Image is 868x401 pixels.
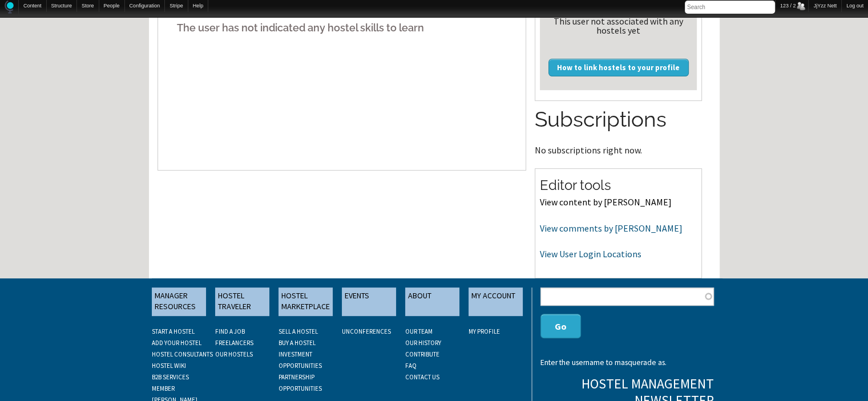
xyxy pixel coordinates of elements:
[540,314,581,338] button: Go
[152,327,195,335] a: START A HOSTEL
[469,327,500,335] a: My Profile
[215,350,253,358] a: OUR HOSTELS
[405,362,417,370] a: FAQ
[152,362,186,370] a: HOSTEL WIKI
[405,373,439,381] a: CONTACT US
[540,176,697,195] h2: Editor tools
[215,339,253,347] a: FREELANCERS
[278,373,322,392] a: PARTNERSHIP OPPORTUNITIES
[540,248,641,260] a: View User Login Locations
[152,287,206,316] a: MANAGER RESOURCES
[685,1,775,14] input: Search
[535,105,702,154] section: No subscriptions right now.
[278,287,333,316] a: HOSTEL MARKETPLACE
[215,327,245,335] a: FIND A JOB
[342,287,396,316] a: EVENTS
[342,327,391,335] a: UNCONFERENCES
[405,327,433,335] a: OUR TEAM
[215,287,269,316] a: HOSTEL TRAVELER
[469,287,523,316] a: MY ACCOUNT
[5,1,14,14] img: Home
[278,339,316,347] a: BUY A HOSTEL
[548,59,689,76] a: How to link hostels to your profile
[540,196,672,208] a: View content by [PERSON_NAME]
[152,350,213,358] a: HOSTEL CONSULTANTS
[167,10,518,45] h5: The user has not indicated any hostel skills to learn
[152,339,201,347] a: ADD YOUR HOSTEL
[535,105,702,135] h2: Subscriptions
[152,373,189,381] a: B2B SERVICES
[405,339,441,347] a: OUR HISTORY
[278,350,322,370] a: INVESTMENT OPPORTUNITIES
[278,327,318,335] a: SELL A HOSTEL
[540,359,713,367] div: Enter the username to masquerade as.
[405,287,459,316] a: ABOUT
[540,222,683,234] a: View comments by [PERSON_NAME]
[405,350,439,358] a: CONTRIBUTE
[544,17,692,35] div: This user not associated with any hostels yet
